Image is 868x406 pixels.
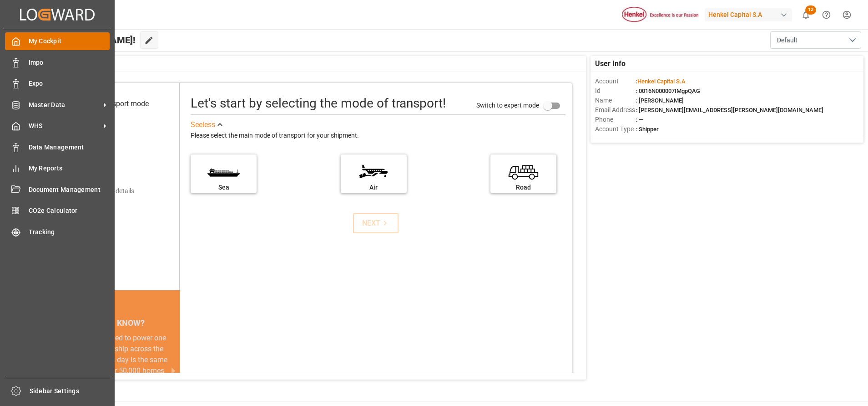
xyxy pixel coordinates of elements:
[705,8,792,21] div: Henkel Capital S.A
[636,107,823,113] span: : [PERSON_NAME][EMAIL_ADDRESS][PERSON_NAME][DOMAIN_NAME]
[29,143,110,152] span: Data Management
[622,7,698,23] img: Henkel%20logo.jpg_1689854090.jpg
[770,31,861,49] button: open menu
[595,115,636,124] span: Phone
[78,98,149,109] div: Select transport mode
[595,77,636,86] span: Account
[29,36,110,46] span: My Cockpit
[29,206,110,216] span: CO2e Calculator
[5,53,110,71] a: Impo
[345,183,402,192] div: Air
[495,183,552,192] div: Road
[595,105,636,115] span: Email Address
[595,124,636,134] span: Account Type
[29,58,110,67] span: Impo
[5,138,110,156] a: Data Management
[5,202,110,220] a: CO2e Calculator
[5,180,110,198] a: Document Management
[77,186,134,196] div: Add shipping details
[705,6,796,23] button: Henkel Capital S.A
[191,130,565,141] div: Please select the main mode of transport for your shipment.
[636,78,686,85] span: :
[777,36,797,45] span: Default
[5,223,110,241] a: Tracking
[595,86,636,96] span: Id
[796,5,816,25] button: show 12 new notifications
[191,119,215,130] div: See less
[29,79,110,88] span: Expo
[29,227,110,237] span: Tracking
[29,185,110,195] span: Document Management
[595,58,626,69] span: User Info
[636,116,643,123] span: : —
[195,183,252,192] div: Sea
[816,5,837,25] button: Help Center
[353,213,399,233] button: NEXT
[636,87,700,94] span: : 0016N000007IMgpQAG
[191,94,446,113] div: Let's start by selecting the mode of transport!
[38,31,136,49] span: Hello [PERSON_NAME]!
[29,121,101,131] span: WHS
[5,32,110,50] a: My Cockpit
[362,218,390,229] div: NEXT
[636,97,684,104] span: : [PERSON_NAME]
[476,102,539,109] span: Switch to expert mode
[595,96,636,105] span: Name
[637,78,686,85] span: Henkel Capital S.A
[5,75,110,93] a: Expo
[5,159,110,177] a: My Reports
[29,100,101,110] span: Master Data
[30,386,111,396] span: Sidebar Settings
[636,126,659,133] span: : Shipper
[29,164,110,173] span: My Reports
[805,5,816,15] span: 12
